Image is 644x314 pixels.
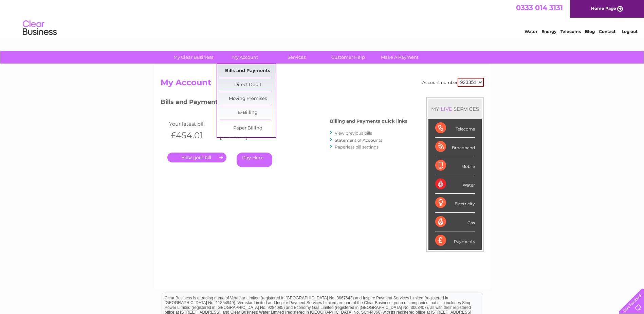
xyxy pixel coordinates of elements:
a: My Clear Business [165,51,221,64]
a: Paperless bill settings [335,144,379,150]
td: Your latest bill [167,119,216,128]
div: Water [435,175,475,194]
div: LIVE [439,106,454,112]
a: Services [269,51,325,64]
a: . [167,153,226,162]
th: [DATE] [216,128,265,142]
div: Telecoms [435,119,475,138]
div: Gas [435,213,475,231]
img: logo.png [22,18,57,38]
div: MY SERVICES [428,99,482,119]
div: Clear Business is a trading name of Verastar Limited (registered in [GEOGRAPHIC_DATA] No. 3667643... [162,4,483,33]
a: Make A Payment [372,51,428,64]
a: View previous bills [335,130,372,136]
a: Contact [599,29,615,34]
a: My Account [217,51,273,64]
a: Telecoms [560,29,581,34]
h2: My Account [161,78,484,91]
a: Log out [622,29,638,34]
a: Customer Help [320,51,376,64]
a: E-Billing [220,106,276,120]
a: Bills and Payments [220,64,276,78]
a: Statement of Accounts [335,138,382,143]
a: Paper Billing [220,122,276,135]
div: Broadband [435,138,475,156]
div: Payments [435,231,475,250]
th: £454.01 [167,128,216,142]
div: Account number [422,78,484,87]
a: Water [525,29,537,34]
h4: Billing and Payments quick links [330,119,407,124]
a: Direct Debit [220,78,276,92]
a: Moving Premises [220,92,276,106]
h3: Bills and Payments [161,97,407,109]
a: Energy [541,29,556,34]
a: Blog [585,29,595,34]
a: Pay Here [237,153,272,167]
td: Invoice date [216,119,265,128]
div: Electricity [435,194,475,212]
div: Mobile [435,156,475,175]
a: 0333 014 3131 [516,3,563,12]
